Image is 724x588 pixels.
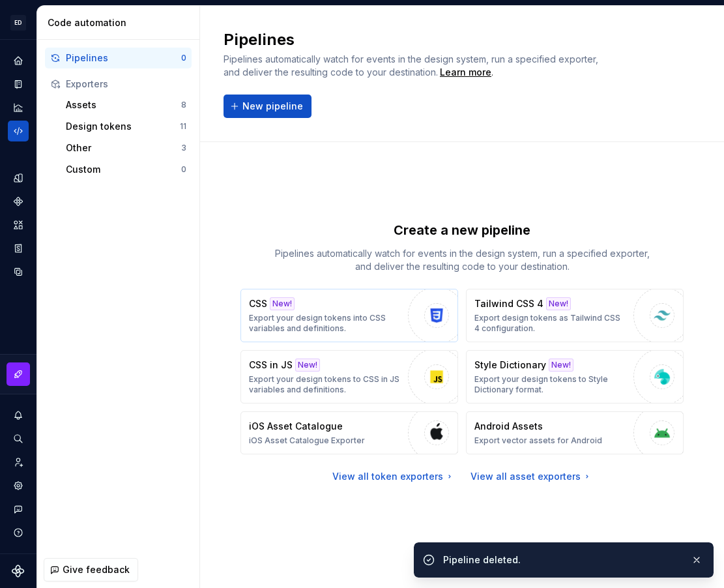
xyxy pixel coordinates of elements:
[61,159,192,180] button: Custom0
[61,95,192,115] button: Assets8
[438,68,493,78] span: .
[474,359,546,372] p: Style Dictionary
[474,420,543,433] p: Android Assets
[8,121,29,141] a: Code automation
[549,359,573,372] div: New!
[8,97,29,118] a: Analytics
[474,313,627,334] p: Export design tokens as Tailwind CSS 4 configuration.
[466,411,684,454] button: Android AssetsExport vector assets for Android
[8,74,29,95] a: Documentation
[466,289,684,342] button: Tailwind CSS 4New!Export design tokens as Tailwind CSS 4 configuration.
[249,435,365,446] p: iOS Asset Catalogue Exporter
[332,470,455,483] a: View all token exporters
[474,374,627,395] p: Export your design tokens to Style Dictionary format.
[224,53,601,78] span: Pipelines automatically watch for events in the design system, run a specified exporter, and deli...
[8,238,29,259] a: Storybook stories
[295,359,320,372] div: New!
[12,565,25,578] svg: Supernova Logo
[240,350,458,404] button: CSS in JSNew!Export your design tokens to CSS in JS variables and definitions.
[443,553,680,566] div: Pipeline deleted.
[66,98,181,111] div: Assets
[546,297,571,310] div: New!
[249,420,343,433] p: iOS Asset Catalogue
[270,297,295,310] div: New!
[8,452,29,473] a: Invite team
[224,29,615,50] h2: Pipelines
[66,78,186,91] div: Exporters
[471,470,592,483] a: View all asset exporters
[63,563,130,576] span: Give feedback
[181,143,186,153] div: 3
[242,100,303,113] span: New pipeline
[224,95,311,118] button: New pipeline
[181,53,186,63] div: 0
[8,475,29,496] a: Settings
[240,411,458,454] button: iOS Asset CatalogueiOS Asset Catalogue Exporter
[8,191,29,212] a: Components
[44,558,138,581] button: Give feedback
[440,66,491,79] a: Learn more
[181,164,186,175] div: 0
[10,15,26,31] div: ED
[8,499,29,520] button: Contact support
[8,428,29,449] button: Search ⌘K
[66,120,180,133] div: Design tokens
[61,138,192,158] button: Other3
[267,247,658,273] p: Pipelines automatically watch for events in the design system, run a specified exporter, and deli...
[474,297,543,310] p: Tailwind CSS 4
[181,100,186,110] div: 8
[466,350,684,404] button: Style DictionaryNew!Export your design tokens to Style Dictionary format.
[8,405,29,426] button: Notifications
[48,16,194,29] div: Code automation
[180,121,186,132] div: 11
[249,359,293,372] p: CSS in JS
[66,141,181,154] div: Other
[66,51,181,65] div: Pipelines
[394,221,530,239] p: Create a new pipeline
[8,214,29,235] a: Assets
[8,50,29,71] a: Home
[45,48,192,68] button: Pipelines0
[61,116,192,137] button: Design tokens11
[249,297,267,310] p: CSS
[8,168,29,188] a: Design tokens
[474,435,602,446] p: Export vector assets for Android
[3,8,34,37] button: ED
[8,261,29,282] a: Data sources
[249,374,401,395] p: Export your design tokens to CSS in JS variables and definitions.
[66,163,181,176] div: Custom
[249,313,401,334] p: Export your design tokens into CSS variables and definitions.
[240,289,458,342] button: CSSNew!Export your design tokens into CSS variables and definitions.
